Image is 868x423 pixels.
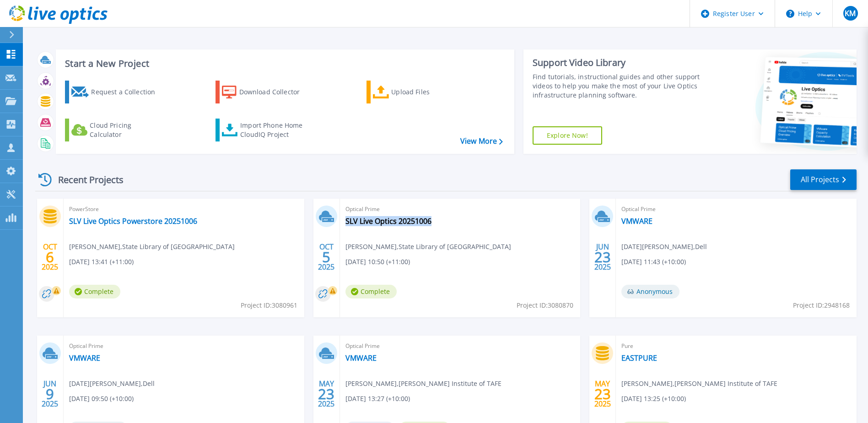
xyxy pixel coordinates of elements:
[345,379,501,389] span: [PERSON_NAME] , [PERSON_NAME] Institute of TAFE
[41,240,59,274] div: OCT 2025
[533,72,702,100] div: Find tutorials, instructional guides and other support videos to help you make the most of your L...
[533,126,602,145] a: Explore Now!
[345,217,431,226] a: SLV Live Optics 20251006
[594,240,611,274] div: JUN 2025
[594,253,611,261] span: 23
[621,204,851,214] span: Optical Prime
[69,394,134,404] span: [DATE] 09:50 (+10:00)
[367,81,469,103] a: Upload Files
[345,341,575,351] span: Optical Prime
[46,253,54,261] span: 6
[69,217,197,226] a: SLV Live Optics Powerstore 20251006
[241,300,297,310] span: Project ID: 3080961
[69,353,100,363] a: VMWARE
[65,59,502,69] h3: Start a New Project
[345,204,575,214] span: Optical Prime
[35,168,136,191] div: Recent Projects
[621,242,707,252] span: [DATE][PERSON_NAME] , Dell
[69,379,155,389] span: [DATE][PERSON_NAME] , Dell
[517,300,573,310] span: Project ID: 3080870
[69,285,120,298] span: Complete
[621,353,657,363] a: EASTPURE
[594,390,611,398] span: 23
[46,390,54,398] span: 9
[345,285,397,298] span: Complete
[318,377,335,411] div: MAY 2025
[240,121,312,139] div: Import Phone Home CloudIQ Project
[621,341,851,351] span: Pure
[345,353,377,363] a: VMWARE
[793,300,850,310] span: Project ID: 2948168
[621,257,686,267] span: [DATE] 11:43 (+10:00)
[845,10,856,17] span: KM
[621,217,652,226] a: VMWARE
[216,81,318,103] a: Download Collector
[239,83,313,101] div: Download Collector
[90,121,163,139] div: Cloud Pricing Calculator
[69,242,235,252] span: [PERSON_NAME] , State Library of [GEOGRAPHIC_DATA]
[65,81,167,103] a: Request a Collection
[69,204,299,214] span: PowerStore
[345,242,511,252] span: [PERSON_NAME] , State Library of [GEOGRAPHIC_DATA]
[594,377,611,411] div: MAY 2025
[322,253,330,261] span: 5
[533,57,702,69] div: Support Video Library
[318,240,335,274] div: OCT 2025
[91,83,164,101] div: Request a Collection
[69,257,134,267] span: [DATE] 13:41 (+11:00)
[621,394,686,404] span: [DATE] 13:25 (+10:00)
[790,169,857,190] a: All Projects
[460,137,503,146] a: View More
[345,257,410,267] span: [DATE] 10:50 (+11:00)
[621,285,679,298] span: Anonymous
[621,379,777,389] span: [PERSON_NAME] , [PERSON_NAME] Institute of TAFE
[69,341,299,351] span: Optical Prime
[65,119,167,141] a: Cloud Pricing Calculator
[318,390,334,398] span: 23
[345,394,410,404] span: [DATE] 13:27 (+10:00)
[391,83,464,101] div: Upload Files
[41,377,59,411] div: JUN 2025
